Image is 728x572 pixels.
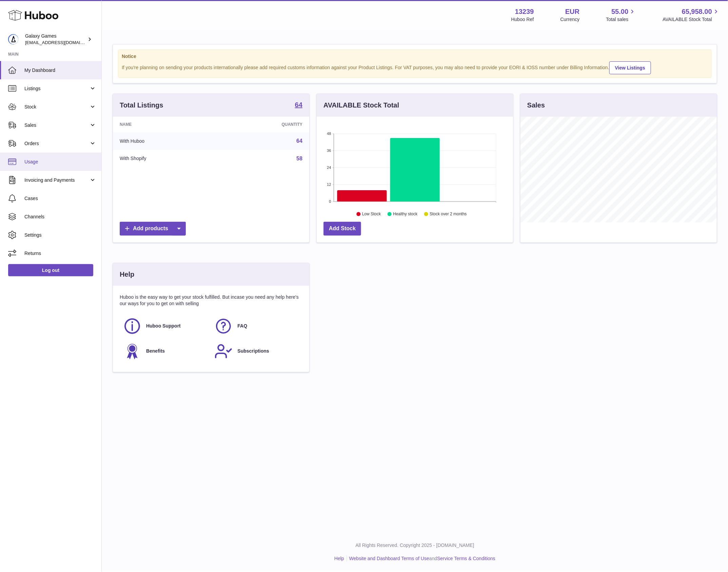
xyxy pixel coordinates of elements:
strong: 13239 [515,7,534,16]
h3: AVAILABLE Stock Total [323,101,399,110]
td: With Huboo [113,132,219,150]
h3: Help [120,270,134,279]
span: Benefits [146,348,165,354]
span: AVAILABLE Stock Total [663,16,720,23]
img: rasmussentue@gmail.com [8,34,18,44]
strong: 64 [295,101,302,108]
span: Usage [24,159,96,165]
a: View Listings [609,61,651,74]
h3: Total Listings [120,101,163,110]
span: 55.00 [611,7,628,16]
span: Listings [24,85,89,92]
span: Orders [24,140,89,147]
span: Invoicing and Payments [24,177,89,183]
span: Returns [24,250,96,257]
a: Subscriptions [214,342,299,360]
p: Huboo is the easy way to get your stock fulfilled. But incase you need any help here's our ways f... [120,294,302,307]
span: [EMAIL_ADDRESS][DOMAIN_NAME] [25,40,100,45]
text: Stock over 2 months [430,212,467,217]
span: Subscriptions [237,348,269,354]
text: 48 [327,132,331,136]
th: Quantity [219,117,309,132]
p: All Rights Reserved. Copyright 2025 - [DOMAIN_NAME] [107,542,723,549]
a: Benefits [123,342,208,360]
a: Huboo Support [123,317,208,335]
span: My Dashboard [24,67,96,74]
a: FAQ [214,317,299,335]
span: Channels [24,214,96,220]
text: 0 [329,199,331,203]
span: Total sales [606,16,636,23]
th: Name [113,117,219,132]
li: and [347,555,495,562]
a: Website and Dashboard Terms of Use [349,556,429,561]
td: With Shopify [113,150,219,167]
a: 55.00 Total sales [606,7,636,23]
div: Galaxy Games [25,33,86,46]
span: Stock [24,104,89,110]
a: 64 [295,101,302,110]
a: 65,958.00 AVAILABLE Stock Total [663,7,720,23]
text: 36 [327,149,331,153]
a: Help [334,556,344,561]
span: Sales [24,122,89,129]
span: FAQ [237,323,247,329]
strong: Notice [122,53,708,60]
a: 58 [296,156,302,161]
a: Log out [8,264,93,276]
a: Service Terms & Conditions [437,556,495,561]
div: Currency [560,16,580,23]
div: Huboo Ref [511,16,534,23]
text: 24 [327,165,331,170]
span: 65,958.00 [682,7,712,16]
text: 12 [327,182,331,186]
span: Settings [24,232,96,238]
span: Cases [24,195,96,202]
a: 64 [296,138,302,144]
text: Low Stock [362,212,381,217]
text: Healthy stock [393,212,418,217]
h3: Sales [527,101,545,110]
span: Huboo Support [146,323,181,329]
a: Add products [120,222,186,236]
a: Add Stock [323,222,361,236]
strong: EUR [565,7,579,16]
div: If you're planning on sending your products internationally please add required customs informati... [122,60,708,74]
